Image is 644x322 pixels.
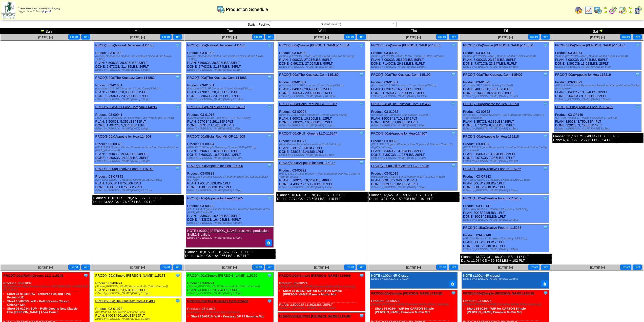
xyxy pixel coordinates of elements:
[279,55,365,58] div: (Simple [PERSON_NAME] Artisan Bread (6/10.4oz Cartons))
[359,313,364,318] img: Tooltip
[226,7,268,12] span: Production Schedule
[191,315,264,318] a: Short 15-00710: WIP - Krusteaz GF TJ Brownie Mix
[463,146,549,152] div: (PE 111335 Organic Banana Nut Superfood Oatmeal Carton (6-43g)(6crtn/case))
[314,35,329,39] span: [DATE] [+]
[555,84,641,90] div: (PE 111335 Organic Banana Nut Superfood Oatmeal Carton (6-43g)(6crtn/case))
[95,105,157,109] a: PROD(6:00a)ACH Food Compani-114896
[222,35,237,39] a: [DATE] [+]
[371,303,457,306] div: (Simple [PERSON_NAME] Pumpkin Muffin (6/9oz Cartons))
[463,102,519,106] a: PROD(7:50a)Appetite for Hea-115550
[186,74,273,102] div: Product: 03-01031 PLAN: 2,090CS / 20,900LBS / 15PLT DONE: 2,306CS / 23,060LBS / 17PLT
[555,105,613,109] a: PROD(10:00a)Creative Food In-115259
[160,264,172,270] button: Export
[633,34,642,40] button: Print
[279,186,365,189] div: Edited by [PERSON_NAME] [DATE] 1:43pm
[314,266,329,269] span: [DATE] [+]
[3,274,63,277] a: PROD(7:00a)RollinGreens LLC-115245
[267,298,272,304] img: Tooltip
[187,292,273,295] div: Edited by [PERSON_NAME] [DATE] 3:30pm
[463,113,549,120] div: (PE 111331 Organic Blueberry Flax Superfood Oatmeal Carton (6-43g)(6crtn/case))
[599,29,603,33] img: arrowright.gif
[628,10,632,14] img: arrowright.gif
[95,68,181,71] div: Edited by [PERSON_NAME] [DATE] 6:03pm
[187,311,273,314] div: (Krusteaz GF TJ Brownie Mix (24/16oz))
[279,154,365,157] div: Edited by [PERSON_NAME] [DATE] 5:11pm
[187,117,273,120] div: (RollinGreens Ground Taco M'EAT SUP (12-4.5oz))
[554,104,641,132] div: Product: 03-CF146 PLAN: 320CS / 3,750LBS / 4PLT DONE: 320CS / 3,750LBS / 4PLT
[460,254,551,264] div: Planned: 13,777 CS ~ 66,004 LBS ~ 117 PLT Done: 11,984 CS ~ 59,393 LBS ~ 102 PLT
[278,42,365,70] div: Product: 03-00680 PLAN: 7,000CS / 27,216LBS / 50PLT DONE: 6,961CS / 27,064LBS / 50PLT
[370,101,457,129] div: Product: 03-01072 PLAN: 190CS / 1,710LBS / 1PLT DONE: 185CS / 1,665LBS / 1PLT
[620,264,632,270] button: Export
[278,71,365,99] div: Product: 03-01031 PLAN: 2,049CS / 20,490LBS / 15PLT DONE: 2,049CS / 20,490LBS / 15PLT
[278,160,365,191] div: Product: 03-00822 PLAN: 5,760CS / 19,642LBS / 48PLT DONE: 4,436CS / 15,127LBS / 37PLT
[371,55,457,58] div: (Simple [PERSON_NAME] Pizza Dough (6/9.8oz Cartons))
[267,163,272,168] img: Tooltip
[449,264,458,270] button: Print
[370,71,457,99] div: Product: 03-01031 PLAN: 1,628CS / 16,280LBS / 12PLT DONE: 1,750CS / 17,500LBS / 13PLT
[95,43,154,47] a: PROD(4:00a)Natural Decadenc-115143
[463,55,549,58] div: (Simple [PERSON_NAME] Banana Muffin (6/9oz Cartons))
[40,29,45,33] img: arrowleft.gif
[575,6,583,14] img: home.gif
[279,143,365,146] div: (RollinGreens MEat Mexican Rice Bowl (6-2.5oz))
[371,102,431,106] a: PROD(6:45a)The Krusteaz Com-115450
[130,35,145,39] a: [DATE] [+]
[555,55,641,58] div: (Simple [PERSON_NAME] Banana Muffin (6/9oz Cartons))
[186,133,273,161] div: Product: 03-00994 PLAN: 3,600CS / 10,800LBS / 12PLT DONE: 3,600CS / 10,800LBS / 12PLT
[357,264,366,270] button: Print
[267,43,272,48] img: Tooltip
[160,34,172,40] button: Export
[463,73,523,77] a: PROD(5:00a)The Krusteaz Com-115407
[2,2,15,18] img: zoroco-logo-small.webp
[463,127,549,130] div: Edited by [PERSON_NAME] [DATE] 1:22pm
[609,6,617,14] img: calendarblend.gif
[187,208,273,214] div: (PE 111334 Organic Classic Cinnamon Superfood Oatmeal Carton (6-43g)(6crtn/case))
[590,266,605,269] a: [DATE] [+]
[371,113,457,117] div: (Krusteaz GF Chocolate Chip Cookie (8/18oz) )
[267,104,272,109] img: Tooltip
[252,34,264,40] button: Export
[543,290,548,295] img: Tooltip
[95,55,181,61] div: (Natural Decadence Gluten Free Pumpkin Spice Muffin Mix(6-14.8oz))
[371,84,457,87] div: (Krusteaz 2025 GF Cinnamon Crumb Cake (8/20oz))
[543,72,548,77] img: Tooltip
[95,87,181,90] div: (Krusteaz 2025 GF Cinnamon Crumb Cake (8/20oz))
[130,266,145,269] a: [DATE] [+]
[543,166,548,171] img: Tooltip
[279,95,365,98] div: Edited by [PERSON_NAME] [DATE] 10:06pm
[222,266,237,269] a: [DATE] [+]
[620,34,632,40] button: Export
[463,226,521,230] a: PROD(10:15a)Creative Food In-115258
[462,101,549,132] div: Product: 03-00822 PLAN: 1,857CS / 6,332LBS / 15PLT DONE: 1,778CS / 6,063LBS / 15PLT
[543,43,548,48] img: Tooltip
[186,163,273,194] div: Product: 03-00838 PLAN: 120CS / 683LBS / 1PLT DONE: 120CS / 683LBS / 1PLT
[94,166,181,194] div: Product: 03-CF143 PLAN: 160CS / 1,875LBS / 2PLT DONE: 160CS / 1,875LBS / 2PLT
[267,134,272,139] img: Tooltip
[359,160,364,165] img: Tooltip
[498,35,513,39] span: [DATE] [+]
[187,55,273,61] div: (Natural Decadence Gluten Free Pumpkin Spice Muffin Mix(6-14.8oz))
[555,127,641,130] div: Edited by [PERSON_NAME] [DATE] 3:32pm
[95,127,181,130] div: Edited by [PERSON_NAME] [DATE] 6:04pm
[555,73,611,77] a: PROD(8:00a)Appetite for Hea-115219
[371,164,429,168] a: PROD(7:00a)RollinGreens LLC-115246
[95,189,181,192] div: Edited by [PERSON_NAME] [DATE] 12:52pm
[187,274,257,277] a: PROD(4:00a)Simple [PERSON_NAME]-115179
[279,113,365,117] div: (BRM P101560 Apple Blueberry Granola SUPs(4/12oz))
[38,266,53,269] span: [DATE] [+]
[370,130,457,161] div: Product: 03-00822 PLAN: 3,840CS / 13,094LBS / 32PLT DONE: 3,307CS / 11,277LBS / 28PLT
[463,208,549,211] div: (CFI-Spicy Nacho TL Roasted Chickpea (125/1.5oz))
[217,5,225,13] img: calendarprod.gif
[38,35,53,39] a: [DATE] [+]
[18,7,60,13] span: Logged in as Colerost
[184,28,276,34] td: Tue
[187,68,273,71] div: Edited by [PERSON_NAME] [DATE] 6:11pm
[590,35,605,39] a: [DATE] [+]
[279,172,365,178] div: (PE 111331 Organic Blueberry Flax Superfood Oatmeal Carton (6-43g)(6crtn/case))
[463,135,519,138] a: PROD(8:00a)Appetite for Hea-115218
[406,266,421,269] a: [DATE] [+]
[95,76,155,80] a: PROD(5:00a)The Krusteaz Com-114882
